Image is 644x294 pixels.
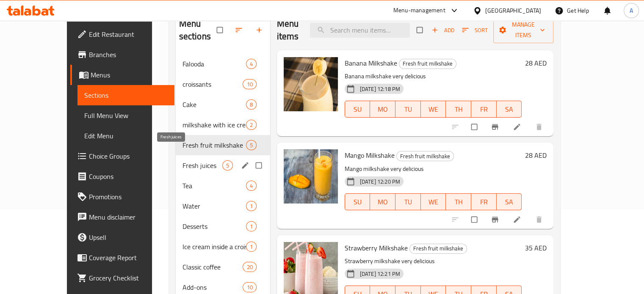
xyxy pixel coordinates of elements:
span: Add item [429,24,456,37]
div: Menu-management [393,5,445,16]
button: Branch-specific-item [486,210,506,229]
a: Coupons [70,166,174,187]
a: Branches [70,44,174,65]
span: MO [373,103,392,115]
span: Add-ons [182,282,243,292]
span: Branches [89,49,168,60]
span: Coverage Report [89,253,168,263]
span: [DATE] 12:21 PM [357,270,404,278]
span: Fresh fruit milkshake [410,244,467,253]
div: Cake8 [176,94,270,115]
span: Water [182,201,246,211]
span: Sort items [456,24,493,37]
button: edit [240,160,252,171]
div: items [246,120,257,130]
span: Full Menu View [84,110,168,121]
img: Banana Milkshake [284,57,338,111]
h6: 35 AED [525,242,547,254]
span: 10 [243,283,256,291]
button: FR [471,193,497,210]
span: Falooda [182,59,246,69]
span: TH [449,103,468,115]
div: milkshake with ice cream2 [176,115,270,135]
span: Choice Groups [89,151,168,161]
span: milkshake with ice cream [182,120,246,130]
div: [GEOGRAPHIC_DATA] [485,6,541,15]
a: Menu disclaimer [70,207,174,227]
span: SA [500,196,519,208]
button: Manage items [493,17,553,43]
div: Ice cream inside a croissant1 [176,236,270,257]
a: Sections [77,85,174,105]
div: items [246,221,257,231]
a: Upsell [70,227,174,247]
button: Branch-specific-item [486,118,506,136]
div: items [246,242,257,252]
div: Classic coffee [182,262,243,272]
span: Promotions [89,192,168,202]
button: TU [395,193,421,210]
span: Tea [182,181,246,191]
span: croissants [182,79,243,89]
span: Sort sections [229,21,250,39]
button: Add section [250,21,270,39]
span: Banana Milkshake [345,57,397,69]
span: Fresh fruit milkshake [399,59,456,69]
span: TU [399,196,417,208]
div: Desserts1 [176,216,270,236]
div: items [246,140,257,150]
button: SA [497,193,522,210]
div: Fresh fruit milkshake [409,244,467,254]
span: Cake [182,99,246,110]
button: FR [471,101,497,118]
button: TH [446,101,471,118]
button: WE [421,101,446,118]
button: TH [446,193,471,210]
a: Coverage Report [70,247,174,268]
a: Choice Groups [70,146,174,166]
span: Strawberry Milkshake [345,242,408,254]
span: Select to update [466,119,484,135]
span: [DATE] 12:18 PM [357,85,404,93]
span: Select all sections [212,22,229,38]
span: Fresh juices [182,160,222,170]
h6: 28 AED [525,57,547,69]
a: Menus [70,65,174,85]
div: items [246,201,257,211]
a: Promotions [70,187,174,207]
span: Edit Restaurant [89,29,168,39]
span: Coupons [89,171,168,181]
button: delete [530,210,550,229]
div: items [246,99,257,110]
div: croissants10 [176,74,270,94]
span: 20 [243,263,256,271]
div: items [243,282,256,292]
img: Mango Milkshake [284,149,338,203]
div: items [243,262,256,272]
span: Sections [84,90,168,100]
div: Fresh juices5edit [176,155,270,176]
span: Desserts [182,221,246,231]
div: Classic coffee20 [176,257,270,277]
div: Fresh fruit milkshake [399,59,456,69]
a: Edit menu item [513,123,523,131]
h2: Menu items [277,17,300,43]
span: Fresh fruit milkshake [182,140,246,150]
span: [DATE] 12:20 PM [357,178,404,186]
span: Sort [462,25,488,35]
span: 2 [246,121,256,129]
span: Select section [412,22,429,38]
button: WE [421,193,446,210]
button: MO [370,101,395,118]
span: Edit Menu [84,131,168,141]
div: Falooda4 [176,54,270,74]
h6: 28 AED [525,149,547,161]
span: WE [424,103,443,115]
